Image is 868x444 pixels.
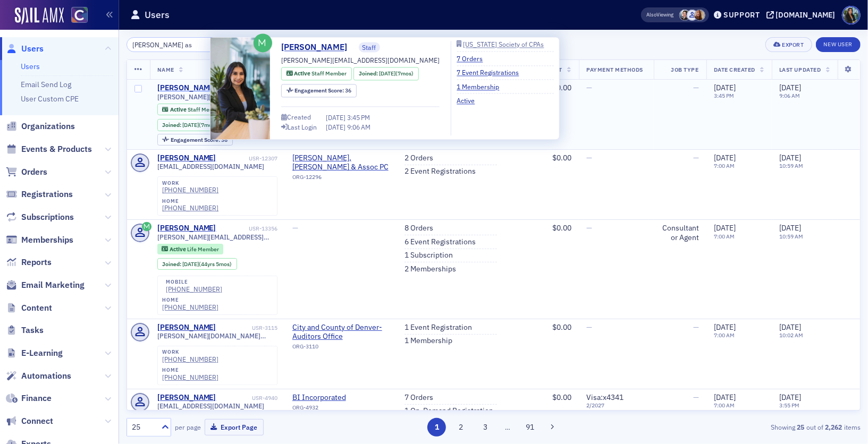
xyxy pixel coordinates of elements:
[182,121,199,129] span: [DATE]
[359,42,380,53] span: Staff
[21,62,40,71] a: Users
[21,257,52,268] span: Reports
[157,323,216,332] a: [PERSON_NAME]
[714,233,735,240] time: 7:00 AM
[765,37,812,52] button: Export
[6,347,63,359] a: E-Learning
[162,303,218,311] a: [PHONE_NUMBER]
[166,279,222,285] div: mobile
[286,70,347,78] a: Active Staff Member
[21,370,71,382] span: Automations
[586,392,623,402] span: Visa : x4341
[714,322,736,332] span: [DATE]
[21,94,79,104] a: User Custom CPE
[162,180,218,186] div: work
[379,70,414,78] div: (7mos)
[157,93,277,101] span: [PERSON_NAME][EMAIL_ADDRESS][DOMAIN_NAME]
[779,331,803,339] time: 10:02 AM
[187,245,219,253] span: Life Member
[188,106,223,113] span: Staff Member
[647,11,657,18] div: Also
[157,119,222,131] div: Joined: 2025-01-30 00:00:00
[162,297,218,303] div: home
[647,11,674,19] span: Viewing
[693,322,699,332] span: —
[779,322,801,332] span: [DATE]
[157,104,228,115] div: Active: Active: Staff Member
[404,153,433,163] a: 2 Orders
[281,56,440,65] span: [PERSON_NAME][EMAIL_ADDRESS][DOMAIN_NAME]
[404,336,452,346] a: 1 Membership
[6,189,73,200] a: Registrations
[127,37,228,52] input: Search…
[623,422,861,432] div: Showing out of items
[157,163,265,170] span: [EMAIL_ADDRESS][DOMAIN_NAME]
[326,113,347,122] span: [DATE]
[552,322,571,332] span: $0.00
[162,204,218,212] a: [PHONE_NUMBER]
[552,153,571,163] span: $0.00
[6,302,52,314] a: Content
[295,87,345,94] span: Engagement Score :
[714,83,736,92] span: [DATE]
[162,261,182,268] span: Joined :
[714,66,755,73] span: Date Created
[693,392,699,402] span: —
[162,373,218,381] a: [PHONE_NUMBER]
[292,174,390,184] div: ORG-12296
[157,83,216,93] a: [PERSON_NAME]
[218,325,277,331] div: USR-3115
[6,166,47,178] a: Orders
[404,251,453,260] a: 1 Subscription
[779,162,803,169] time: 10:59 AM
[457,82,508,91] a: 1 Membership
[586,66,643,73] span: Payment Methods
[157,402,265,410] span: [EMAIL_ADDRESS][DOMAIN_NAME]
[162,355,218,363] div: [PHONE_NUMBER]
[21,279,85,291] span: Email Marketing
[6,43,44,55] a: Users
[162,246,218,253] a: Active Life Member
[294,70,311,78] span: Active
[157,134,233,146] div: Engagement Score: 36
[326,123,347,131] span: [DATE]
[586,402,646,409] span: 2 / 2027
[6,392,52,404] a: Finance
[182,122,217,129] div: (7mos)
[157,153,216,163] a: [PERSON_NAME]
[64,7,88,25] a: View Homepage
[288,124,317,130] div: Last Login
[6,279,85,291] a: Email Marketing
[21,80,71,89] a: Email Send Log
[464,41,544,47] div: [US_STATE] Society of CPAs
[21,143,92,155] span: Events & Products
[714,331,735,339] time: 7:00 AM
[359,70,379,78] span: Joined :
[714,153,736,163] span: [DATE]
[779,153,801,163] span: [DATE]
[21,211,74,223] span: Subscriptions
[779,402,799,409] time: 3:55 PM
[6,257,52,268] a: Reports
[404,393,433,403] a: 7 Orders
[500,422,515,432] span: …
[292,323,390,341] span: City and County of Denver- Auditors Office
[457,54,491,63] a: 7 Orders
[552,83,571,92] span: $0.00
[552,223,571,233] span: $0.00
[182,261,232,268] div: (44yrs 5mos)
[132,422,155,433] div: 25
[292,404,389,415] div: ORG-4932
[6,143,92,155] a: Events & Products
[281,84,357,97] div: Engagement Score: 36
[21,189,73,200] span: Registrations
[21,415,53,427] span: Connect
[347,123,370,131] span: 9:06 AM
[162,186,218,194] a: [PHONE_NUMBER]
[292,393,389,403] a: BI Incorporated
[157,224,216,233] a: [PERSON_NAME]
